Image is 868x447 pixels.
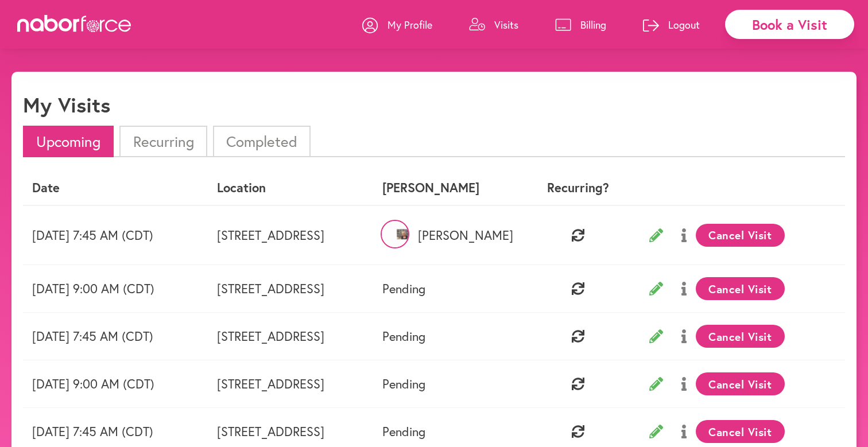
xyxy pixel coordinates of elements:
p: Logout [668,18,700,32]
p: Billing [580,18,606,32]
p: Visits [494,18,518,32]
a: My Profile [362,7,432,42]
a: Logout [643,7,700,42]
p: My Profile [387,18,432,32]
td: [DATE] 7:45 AM (CDT) [23,313,208,360]
a: Visits [469,7,518,42]
td: [DATE] 9:00 AM (CDT) [23,360,208,408]
button: Cancel Visit [696,325,785,348]
h1: My Visits [23,92,110,117]
button: Cancel Visit [696,277,785,300]
td: [STREET_ADDRESS] [208,360,373,408]
li: Completed [213,126,311,157]
th: Recurring? [525,171,631,205]
th: [PERSON_NAME] [373,171,525,205]
th: Date [23,171,208,205]
img: DVfw8NRRZ2xUIlcqiECw [381,220,409,248]
a: Billing [555,7,606,42]
td: Pending [373,265,525,313]
td: Pending [373,360,525,408]
li: Recurring [119,126,207,157]
button: Cancel Visit [696,372,785,395]
td: [DATE] 9:00 AM (CDT) [23,265,208,313]
td: [STREET_ADDRESS] [208,205,373,265]
p: [PERSON_NAME] [382,228,516,243]
th: Location [208,171,373,205]
button: Cancel Visit [696,420,785,443]
td: [DATE] 7:45 AM (CDT) [23,205,208,265]
td: [STREET_ADDRESS] [208,313,373,360]
td: [STREET_ADDRESS] [208,265,373,313]
li: Upcoming [23,126,114,157]
div: Book a Visit [725,10,854,39]
td: Pending [373,313,525,360]
button: Cancel Visit [696,224,785,247]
